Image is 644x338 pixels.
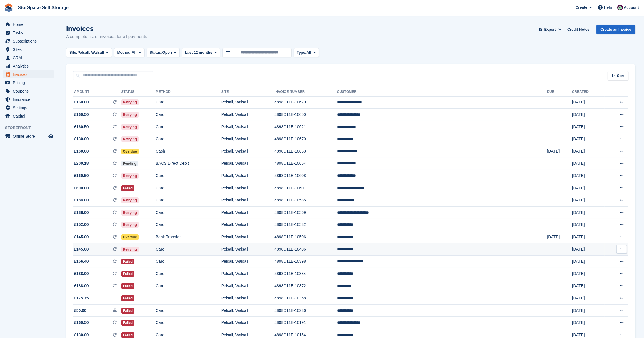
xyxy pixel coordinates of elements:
td: 4898C11E-10532 [274,219,337,231]
span: £156.40 [74,258,89,264]
button: Status: Open [147,48,180,57]
a: menu [3,104,54,112]
td: Pelsall, Walsall [221,96,274,109]
button: Type: All [294,48,319,57]
a: menu [3,20,54,28]
td: Card [156,304,221,317]
button: Method: All [114,48,144,57]
td: 4898C11E-10398 [274,256,337,268]
span: Pricing [13,79,47,87]
td: 4898C11E-10585 [274,194,337,207]
td: [DATE] [572,96,605,109]
p: A complete list of invoices for all payments [66,33,147,40]
th: Customer [337,87,547,97]
td: 4898C11E-10670 [274,133,337,145]
th: Amount [73,87,121,97]
td: 4898C11E-10569 [274,207,337,219]
td: Pelsall, Walsall [221,158,274,170]
a: menu [3,79,54,87]
span: Settings [13,104,47,112]
span: £600.00 [74,185,89,191]
td: Card [156,268,221,280]
span: £188.00 [74,283,89,289]
span: £160.50 [74,112,89,118]
th: Invoice Number [274,87,337,97]
td: 4898C11E-10679 [274,96,337,109]
td: [DATE] [572,207,605,219]
td: 4898C11E-10384 [274,268,337,280]
td: Pelsall, Walsall [221,231,274,243]
button: Site: Pelsall, Walsall [66,48,112,57]
span: Retrying [121,136,139,142]
span: Tasks [13,29,47,37]
td: Card [156,280,221,292]
span: £160.50 [74,124,89,130]
span: Failed [121,283,135,289]
span: £145.00 [74,234,89,240]
span: Type: [297,50,307,55]
span: Analytics [13,62,47,70]
span: Failed [121,320,135,326]
h1: Invoices [66,25,147,32]
th: Status [121,87,156,97]
td: [DATE] [547,145,572,158]
span: All [132,50,137,55]
span: £130.00 [74,136,89,142]
td: 4898C11E-10358 [274,292,337,305]
span: Create [576,5,587,10]
th: Method [156,87,221,97]
span: £160.50 [74,173,89,179]
span: Site: [69,50,77,55]
td: 4898C11E-10506 [274,231,337,243]
td: 4898C11E-10486 [274,243,337,256]
a: menu [3,54,54,62]
a: menu [3,45,54,53]
span: Failed [121,271,135,277]
td: Bank Transfer [156,231,221,243]
span: Open [162,50,172,55]
span: Overdue [121,149,139,154]
span: Failed [121,259,135,264]
span: Last 12 months [185,50,212,55]
span: £145.00 [74,246,89,252]
td: Pelsall, Walsall [221,243,274,256]
a: menu [3,95,54,103]
td: [DATE] [572,280,605,292]
th: Site [221,87,274,97]
a: menu [3,87,54,95]
td: Card [156,170,221,182]
td: [DATE] [572,292,605,305]
span: £188.00 [74,271,89,277]
td: 4898C11E-10608 [274,170,337,182]
img: Ross Hadlington [617,5,623,10]
td: Card [156,121,221,133]
td: Card [156,194,221,207]
td: 4898C11E-10236 [274,304,337,317]
span: Retrying [121,112,139,118]
span: All [306,50,311,55]
td: Card [156,109,221,121]
td: [DATE] [572,109,605,121]
a: menu [3,62,54,70]
td: Card [156,96,221,109]
td: [DATE] [572,145,605,158]
span: Sort [617,73,624,79]
td: Pelsall, Walsall [221,121,274,133]
span: Overdue [121,234,139,240]
td: [DATE] [572,243,605,256]
a: menu [3,112,54,120]
td: [DATE] [572,158,605,170]
td: 4898C11E-10372 [274,280,337,292]
td: Card [156,182,221,194]
span: Retrying [121,173,139,179]
span: CRM [13,54,47,62]
span: Pelsall, Walsall [77,50,104,55]
td: Pelsall, Walsall [221,256,274,268]
td: Pelsall, Walsall [221,304,274,317]
td: Pelsall, Walsall [221,317,274,329]
td: [DATE] [572,182,605,194]
span: Account [624,5,639,11]
span: Storefront [5,125,57,131]
img: stora-icon-8386f47178a22dfd0bd8f6a31ec36ba5ce8667c1dd55bd0f319d3a0aa187defe.svg [5,3,13,12]
td: Pelsall, Walsall [221,194,274,207]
